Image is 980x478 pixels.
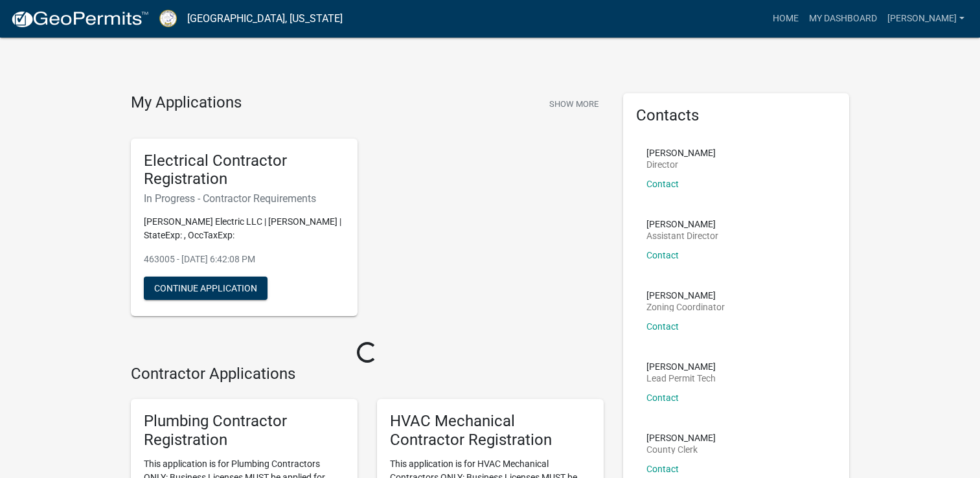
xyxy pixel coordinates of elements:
[144,192,345,205] h6: In Progress - Contractor Requirements
[131,365,604,383] h4: Contractor Applications
[159,10,177,27] img: Putnam County, Georgia
[804,6,882,31] a: My Dashboard
[646,231,718,240] p: Assistant Director
[646,179,679,189] a: Contact
[187,8,343,30] a: [GEOGRAPHIC_DATA], [US_STATE]
[636,106,837,125] h5: Contacts
[144,253,345,266] p: 463005 - [DATE] 6:42:08 PM
[646,464,679,474] a: Contact
[646,220,718,229] p: [PERSON_NAME]
[646,445,716,454] p: County Clerk
[144,277,268,300] button: Continue Application
[390,412,591,450] h5: HVAC Mechanical Contractor Registration
[768,6,804,31] a: Home
[646,302,725,312] p: Zoning Coordinator
[646,291,725,300] p: [PERSON_NAME]
[646,160,716,169] p: Director
[646,250,679,260] a: Contact
[646,393,679,403] a: Contact
[882,6,970,31] a: [PERSON_NAME]
[131,93,242,113] h4: My Applications
[646,148,716,157] p: [PERSON_NAME]
[144,215,345,242] p: [PERSON_NAME] Electric LLC | [PERSON_NAME] | StateExp: , OccTaxExp:
[646,321,679,332] a: Contact
[144,412,345,450] h5: Plumbing Contractor Registration
[544,93,604,115] button: Show More
[646,374,716,383] p: Lead Permit Tech
[646,362,716,371] p: [PERSON_NAME]
[646,433,716,442] p: [PERSON_NAME]
[144,152,345,189] h5: Electrical Contractor Registration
